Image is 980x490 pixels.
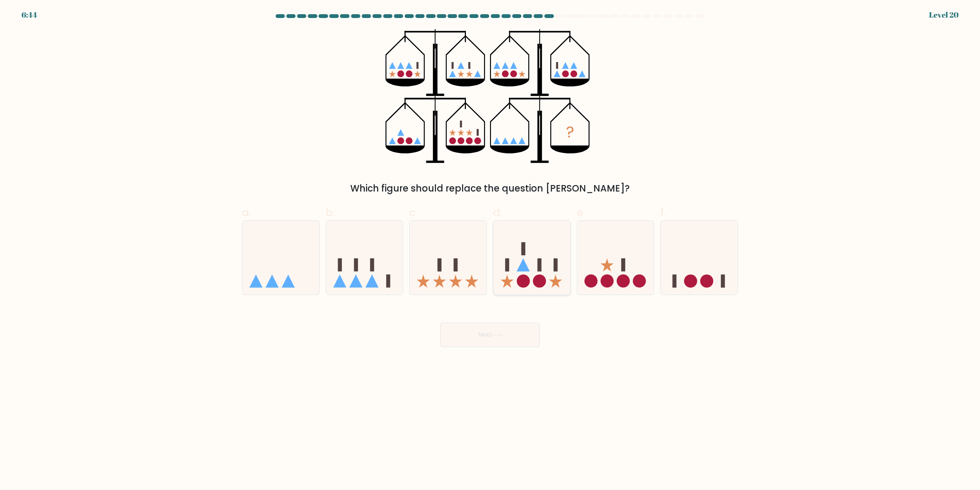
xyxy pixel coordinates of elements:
span: e. [577,205,585,220]
span: c. [409,205,418,220]
div: Level 20 [929,9,959,21]
button: Next [440,323,540,347]
div: Which figure should replace the question [PERSON_NAME]? [247,182,733,195]
span: f. [660,205,666,220]
span: d. [493,205,502,220]
span: a. [242,205,251,220]
div: 6:44 [21,9,37,21]
span: b. [326,205,335,220]
tspan: ? [566,121,574,143]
